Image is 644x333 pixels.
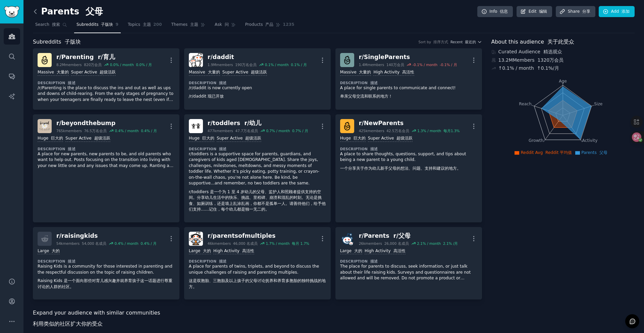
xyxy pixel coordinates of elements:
[189,278,326,289] font: 这是双胞胎、三胞胎及以上孩子的父母讨论抚养和养育多胞胎的独特挑战的地方。
[51,136,63,141] font: 巨大的
[84,129,107,133] font: 76.5万名会员
[38,53,52,67] img: Parenting
[189,264,326,292] p: A place for parents of twins, triplets, and beyond to discuss the unique challenges of raising an...
[359,53,457,61] div: r/ SingleParents
[189,259,326,264] dt: Description
[519,101,532,106] tspan: Reach
[208,70,220,74] font: 大量的
[340,248,362,255] div: Large
[594,101,602,106] tspan: Size
[291,63,307,67] font: 0.1% / 月
[189,119,203,133] img: toddlers
[340,166,461,171] font: 一个分享关于作为幼儿新手父母的想法、问题、支持和建议的地方。
[184,227,331,300] a: parentsofmultiplesr/parentsofmultiples46kmembers 46,000 名成员1.7% / month 每月 1.7%Large 大的High Activ...
[189,80,326,85] dt: Description
[368,135,413,142] div: Super Active
[245,22,274,28] span: Products
[359,128,409,133] div: 425k members
[283,22,294,28] span: 1235
[65,39,81,45] font: 子版块
[38,80,175,85] dt: Description
[208,128,258,133] div: 477k members
[529,138,543,143] tspan: Growth
[335,48,482,110] a: SingleParentsr/SingleParents1.4Mmembers 140万会员-0.1% / month -0.1% / 月Massive 大量的High Activity 高活性...
[340,80,477,85] dt: Description
[33,6,103,17] h2: Parents
[38,264,175,292] p: Raising Kids is a community for those interested in parenting and the respectful discussion on th...
[38,119,52,133] img: beyondthebump
[184,114,331,222] a: toddlersr/toddlers r/幼儿477kmembers 47.7万名成员0.7% / month 0.7% / 月Huge 巨大的Super Active 超级活跃Descript...
[547,39,574,45] font: 关于此受众
[38,147,175,151] dt: Description
[559,79,567,84] tspan: Age
[521,150,572,155] span: Reddit Avg
[189,147,326,151] dt: Description
[340,147,477,151] dt: Description
[115,22,118,28] span: 9
[33,48,179,110] a: Parentingr/Parenting r/育儿8.2Mmembers 820万会员0.0% / month 0.0% / 月Massive 大量的Super Active 超级活跃Descr...
[384,241,409,245] font: 26,000 名成员
[245,136,261,141] font: 超级活跃
[225,22,229,27] font: 问
[189,189,326,212] font: r/toddlers 是一个为 1 至 4 岁幼儿的父母、监护人和照顾者提供支持的空间。分享幼儿生活中的快乐、挑战、里程碑、崩溃和混乱的时刻。无论是挑食、如厕训练，还是墙上乱涂乱画，你都不是孤单...
[370,81,378,85] font: 描述
[465,40,476,44] font: 最近的
[370,259,378,263] font: 描述
[202,136,214,141] font: 巨大的
[396,136,413,141] font: 超级活跃
[100,70,116,74] font: 超级活跃
[500,9,508,14] font: 信息
[213,248,254,255] div: High Activity
[189,232,203,246] img: parentsofmultiples
[94,136,110,141] font: 超级活跃
[38,69,69,76] div: Massive
[491,38,574,46] span: About this audience
[189,135,214,142] div: Huge
[340,264,477,281] p: The place for parents to discuss, seek information, or just talk about their life raising kids. S...
[189,85,326,102] p: /r/daddit is now currently open
[38,248,60,255] div: Large
[340,232,354,246] img: Parents
[340,94,392,99] font: 单亲父母交流和联系的地方！
[340,69,371,76] div: Massive
[354,136,366,141] font: 巨大的
[443,241,458,245] font: 2.1% /月
[189,69,220,76] div: Massive
[38,85,175,103] p: /r/Parenting is the place to discuss the ins and out as well as ups and downs of child-rearing. F...
[235,129,258,133] font: 47.7万名成员
[340,135,366,142] div: Huge
[417,241,458,246] div: 2.1 % / month
[84,63,102,67] font: 820万会员
[413,62,457,67] div: -0.1 % / month
[359,70,371,74] font: 大量的
[212,19,238,33] a: Ask 问
[52,248,60,253] font: 大的
[125,19,164,33] a: Topics 主题200
[419,40,448,44] div: Sort by
[359,62,404,67] div: 1.4M members
[359,119,460,127] div: r/ NewParents
[57,70,69,74] font: 大量的
[56,232,157,240] div: r/ raisingkids
[292,129,308,133] font: 0.7% / 月
[477,6,513,17] a: Info 信息
[38,259,175,264] dt: Description
[243,19,297,33] a: Products 产品1235
[386,63,404,67] font: 140万会员
[208,232,309,240] div: r/ parentsofmultiples
[433,40,448,44] font: 排序方式
[393,232,411,239] font: r/父母
[219,81,227,85] font: 描述
[340,259,477,264] dt: Description
[219,259,227,263] font: 描述
[340,151,477,174] p: A place to share thoughts, questions, support, and tips about being a new parent to a young child.
[35,22,60,28] span: Search
[33,309,160,331] span: Expand your audience with similar communities
[233,241,258,245] font: 46,000 名成员
[208,62,257,67] div: 1.9M members
[86,6,103,16] font: 父母
[622,9,630,14] font: 添加
[340,85,477,102] p: A place for single parents to communicate and connect!
[52,22,60,27] font: 搜索
[203,248,211,253] font: 大的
